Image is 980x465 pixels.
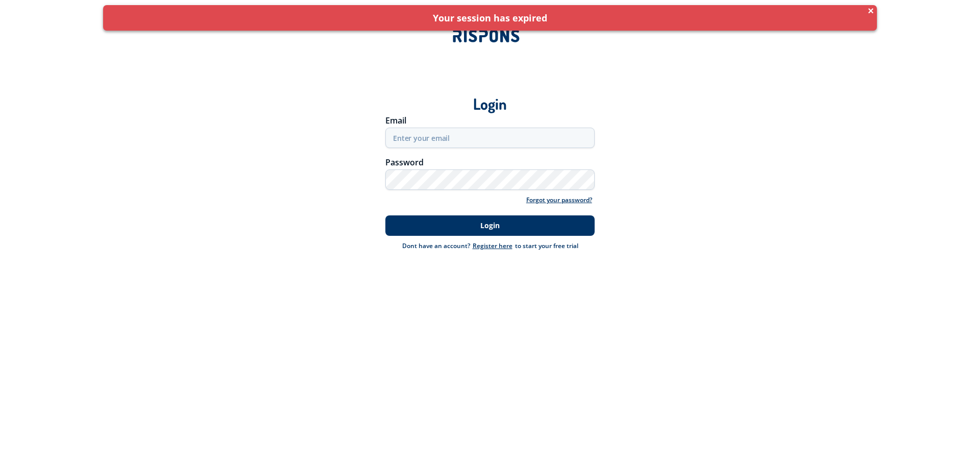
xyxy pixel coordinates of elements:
a: Register here [470,241,515,250]
input: Enter your email [385,128,595,148]
div: Dont have an account? [402,241,470,251]
div: Email [385,116,595,125]
span: × [867,7,874,14]
div: Login [140,79,840,114]
div: to start your free trial [470,241,578,251]
div: Your session has expired [111,13,869,23]
div: Password [385,158,595,166]
button: Login [385,215,595,236]
a: Forgot your password? [524,195,595,205]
